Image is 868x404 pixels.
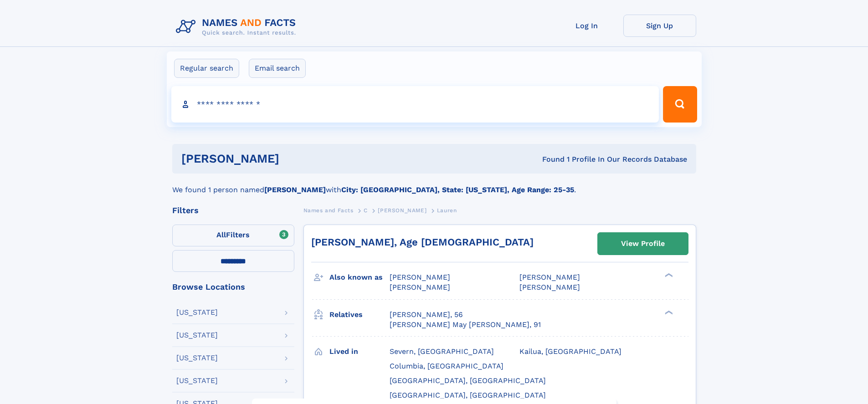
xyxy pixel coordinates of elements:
[519,347,621,356] span: Kailua, [GEOGRAPHIC_DATA]
[390,320,541,330] a: [PERSON_NAME] May [PERSON_NAME], 91
[390,273,450,281] span: [PERSON_NAME]
[663,272,673,278] div: ❯
[364,207,368,214] span: C
[519,283,580,291] span: [PERSON_NAME]
[303,205,354,216] a: Names and Facts
[621,233,665,254] div: View Profile
[378,207,426,214] span: [PERSON_NAME]
[249,59,306,78] label: Email search
[216,230,226,239] span: All
[264,185,326,194] b: [PERSON_NAME]
[437,207,457,214] span: Lauren
[390,391,546,399] span: [GEOGRAPHIC_DATA], [GEOGRAPHIC_DATA]
[172,15,303,39] img: Logo Names and Facts
[519,273,580,281] span: [PERSON_NAME]
[390,347,494,356] span: Severn, [GEOGRAPHIC_DATA]
[329,270,390,285] h3: Also known as
[176,354,218,362] div: [US_STATE]
[172,283,294,291] div: Browse Locations
[411,154,687,164] div: Found 1 Profile In Our Records Database
[623,15,696,37] a: Sign Up
[390,283,450,291] span: [PERSON_NAME]
[329,344,390,359] h3: Lived in
[172,206,294,215] div: Filters
[390,362,503,370] span: Columbia, [GEOGRAPHIC_DATA]
[598,233,688,255] a: View Profile
[171,86,659,123] input: search input
[329,307,390,322] h3: Relatives
[550,15,623,37] a: Log In
[390,376,546,385] span: [GEOGRAPHIC_DATA], [GEOGRAPHIC_DATA]
[390,310,463,320] a: [PERSON_NAME], 56
[176,377,218,384] div: [US_STATE]
[174,59,239,78] label: Regular search
[378,205,426,216] a: [PERSON_NAME]
[172,225,294,246] label: Filters
[181,153,411,164] h1: [PERSON_NAME]
[172,174,696,195] div: We found 1 person named with .
[341,185,574,194] b: City: [GEOGRAPHIC_DATA], State: [US_STATE], Age Range: 25-35
[663,86,697,123] button: Search Button
[176,332,218,339] div: [US_STATE]
[176,309,218,316] div: [US_STATE]
[364,205,368,216] a: C
[663,309,673,315] div: ❯
[311,236,534,248] a: [PERSON_NAME], Age [DEMOGRAPHIC_DATA]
